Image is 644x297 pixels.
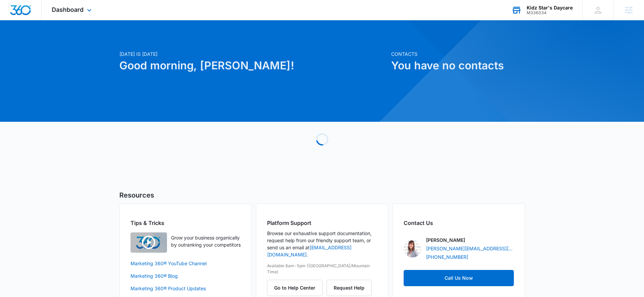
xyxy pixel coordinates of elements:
h1: You have no contacts [391,58,525,74]
p: [PERSON_NAME] [426,236,465,244]
div: account id [527,10,573,15]
h1: Good morning, [PERSON_NAME]! [119,58,387,74]
a: Call Us Now [404,270,514,286]
h5: Resources [119,190,525,200]
p: [DATE] is [DATE] [119,50,387,58]
a: Marketing 360® YouTube Channel [130,260,241,267]
p: Browse our exhaustive support documentation, request help from our friendly support team, or send... [267,230,377,258]
button: Request Help [327,280,372,296]
h2: Platform Support [267,219,377,227]
a: Request Help [327,285,372,291]
a: Marketing 360® Product Updates [130,285,241,292]
a: [PHONE_NUMBER] [426,253,468,260]
button: Go to Help Center [267,280,323,296]
p: Grow your business organically by outranking your competitors [171,234,241,248]
p: Contacts [391,50,525,58]
h2: Contact Us [404,219,514,227]
a: Go to Help Center [267,285,327,291]
img: Quick Overview Video [130,232,167,253]
img: Christy Perez [404,240,421,257]
a: [PERSON_NAME][EMAIL_ADDRESS][PERSON_NAME][DOMAIN_NAME] [426,245,514,252]
p: Available 8am-5pm ([GEOGRAPHIC_DATA]/Mountain Time) [267,263,377,275]
span: Dashboard [52,6,84,13]
h2: Tips & Tricks [130,219,241,227]
div: account name [527,5,573,10]
a: Marketing 360® Blog [130,272,241,279]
